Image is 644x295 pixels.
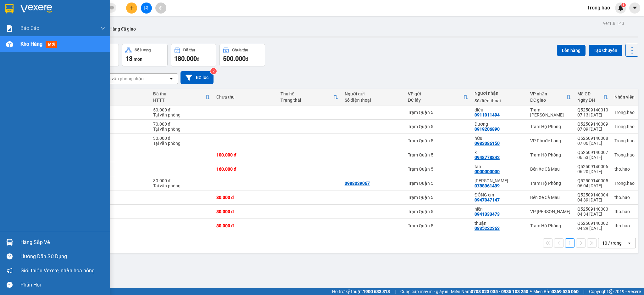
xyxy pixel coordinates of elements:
[92,91,147,96] div: Tên món
[246,57,248,62] span: đ
[475,155,500,160] div: 0948778842
[210,68,217,74] sup: 2
[618,5,624,11] img: icon-new-feature
[125,55,132,62] span: 13
[589,45,622,56] button: Tạo Chuyến
[614,195,635,200] div: tho.hao
[577,207,608,212] div: Q52509140003
[475,107,524,112] div: diệu
[527,89,574,105] th: Toggle SortBy
[332,288,390,295] span: Hỗ trợ kỹ thuật:
[216,209,274,214] div: 80.000 đ
[530,181,571,186] div: Trạm Hộ Phòng
[609,289,613,294] span: copyright
[530,152,571,157] div: Trạm Hộ Phòng
[92,138,147,143] div: hop
[614,124,635,129] div: Trong.hao
[6,239,13,246] img: warehouse-icon
[363,289,390,294] strong: 1900 633 818
[408,138,468,143] div: Trạm Quận 5
[577,212,608,217] div: 04:34 [DATE]
[153,178,210,183] div: 30.000 đ
[155,3,166,14] button: aim
[6,25,13,32] img: solution-icon
[92,195,147,200] div: bông
[100,26,105,31] span: down
[475,136,524,141] div: hữu
[530,223,571,228] div: Trạm Hộ Phòng
[408,223,468,228] div: Trạm Quận 5
[557,45,586,56] button: Lên hàng
[7,268,13,274] span: notification
[565,238,575,248] button: 1
[475,226,500,231] div: 0835222363
[280,91,333,96] div: Thu hộ
[7,253,13,259] span: question-circle
[577,107,608,112] div: Q52509140010
[20,267,95,275] span: Giới thiệu Vexere, nhận hoa hồng
[408,195,468,200] div: Trạm Quận 5
[7,282,13,288] span: message
[622,3,625,7] span: 1
[345,98,402,103] div: Số điện thoại
[577,136,608,141] div: Q52509140008
[46,41,57,48] span: mới
[475,169,500,174] div: 0000000000
[577,98,603,103] div: Ngày ĐH
[216,152,274,157] div: 100.000 đ
[277,89,341,105] th: Toggle SortBy
[408,209,468,214] div: Trạm Quận 5
[130,6,134,10] span: plus
[530,167,571,172] div: Bến Xe Cà Mau
[153,107,210,112] div: 50.000 đ
[153,127,210,132] div: Tại văn phòng
[405,89,471,105] th: Toggle SortBy
[153,112,210,117] div: Tại văn phòng
[577,192,608,197] div: Q52509140004
[475,207,524,212] div: hiền
[134,57,142,62] span: món
[577,178,608,183] div: Q52509140005
[20,280,105,290] div: Phản hồi
[577,197,608,202] div: 04:39 [DATE]
[408,152,468,157] div: Trạm Quận 5
[126,3,137,14] button: plus
[232,48,248,52] div: Chưa thu
[614,167,635,172] div: tho.hao
[577,150,608,155] div: Q52509140007
[582,4,615,12] span: Trong.hao
[110,6,114,9] span: close-circle
[150,89,213,105] th: Toggle SortBy
[141,3,152,14] button: file-add
[169,76,174,81] svg: open
[614,209,635,214] div: tho.hao
[174,55,197,62] span: 180.000
[451,288,528,295] span: Miền Nam
[216,195,274,200] div: 80.000 đ
[475,122,524,127] div: Dương
[100,76,144,82] div: Chọn văn phòng nhận
[577,183,608,188] div: 06:04 [DATE]
[475,192,524,197] div: ĐÔNG cm
[530,124,571,129] div: Trạm Hộ Phòng
[158,6,163,10] span: aim
[577,155,608,160] div: 06:53 [DATE]
[153,183,210,188] div: Tại văn phòng
[92,124,147,129] div: thg
[400,288,449,295] span: Cung cấp máy in - giấy in:
[345,181,370,186] div: 0988039067
[408,91,463,96] div: VP gửi
[180,71,214,84] button: Bộ lọc
[530,98,566,103] div: ĐC giao
[552,289,579,294] strong: 0369 525 060
[395,288,396,295] span: |
[216,94,274,99] div: Chưa thu
[475,183,500,188] div: 0788961499
[530,91,566,96] div: VP nhận
[627,241,632,246] svg: open
[216,167,274,172] div: 160.000 đ
[92,167,147,172] div: thg
[621,3,626,7] sup: 1
[135,48,151,52] div: Số lượng
[577,91,603,96] div: Mã GD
